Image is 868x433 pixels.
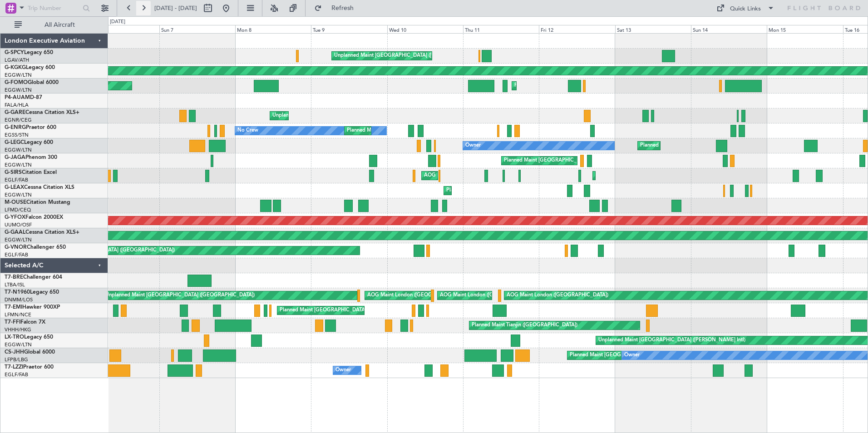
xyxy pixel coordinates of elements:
div: Owner [335,364,351,377]
a: LFMD/CEQ [5,207,31,213]
span: G-KGKG [5,65,26,70]
a: G-SIRSCitation Excel [5,170,57,175]
div: Planned Maint [GEOGRAPHIC_DATA] ([GEOGRAPHIC_DATA]) [504,154,647,167]
a: DNMM/LOS [5,296,33,303]
a: M-OUSECitation Mustang [5,200,70,205]
div: Planned Maint [GEOGRAPHIC_DATA] ([GEOGRAPHIC_DATA]) [514,79,657,93]
a: G-GAALCessna Citation XLS+ [5,230,79,235]
span: G-ENRG [5,125,26,130]
button: Quick Links [712,1,779,15]
div: Owner [624,349,640,362]
a: EGGW/LTN [5,192,32,198]
span: T7-N1960 [5,290,30,295]
div: AOG Maint London ([GEOGRAPHIC_DATA]) [507,289,608,302]
span: P4-AUA [5,95,25,100]
a: EGGW/LTN [5,236,32,243]
div: Mon 8 [235,25,311,33]
a: G-ENRGPraetor 600 [5,125,56,130]
div: Quick Links [730,5,761,14]
a: G-SPCYLegacy 650 [5,50,53,55]
div: Planned Maint Tianjin ([GEOGRAPHIC_DATA]) [472,319,577,332]
a: G-FOMOGlobal 6000 [5,80,59,85]
a: EGGW/LTN [5,162,32,168]
div: Owner [465,139,481,153]
a: CS-JHHGlobal 6000 [5,349,55,355]
input: Trip Number [28,1,80,15]
a: P4-AUAMD-87 [5,95,42,100]
span: T7-FFI [5,320,20,325]
span: Refresh [324,5,362,11]
span: G-GARE [5,110,25,115]
div: Planned Maint [GEOGRAPHIC_DATA] ([GEOGRAPHIC_DATA]) [570,349,713,362]
a: EGSS/STN [5,132,29,138]
span: G-LEGC [5,140,24,145]
div: Unplanned Maint [GEOGRAPHIC_DATA] ([GEOGRAPHIC_DATA]) [105,289,255,302]
div: Mon 15 [767,25,843,33]
span: G-FOMO [5,80,28,85]
button: All Aircraft [10,18,99,32]
div: Planned Maint [GEOGRAPHIC_DATA] ([GEOGRAPHIC_DATA]) [640,139,783,153]
button: Refresh [310,1,365,15]
div: Sun 7 [159,25,235,33]
div: [DATE] [110,18,125,26]
div: Sun 14 [691,25,767,33]
div: Planned Maint [GEOGRAPHIC_DATA] ([GEOGRAPHIC_DATA]) [347,124,490,138]
span: LX-TRO [5,335,24,340]
span: M-OUSE [5,200,26,205]
a: LGAV/ATH [5,57,29,64]
a: EGGW/LTN [5,72,32,79]
span: G-SPCY [5,50,24,55]
span: T7-LZZI [5,364,23,370]
a: EGNR/CEG [5,117,32,123]
div: AOG Maint [PERSON_NAME] [424,169,493,182]
span: T7-BRE [5,275,23,280]
div: Wed 10 [387,25,463,33]
a: VHHH/HKG [5,326,31,333]
a: G-YFOXFalcon 2000EX [5,215,63,220]
a: EGGW/LTN [5,87,32,93]
a: T7-N1960Legacy 650 [5,290,59,295]
span: G-GAAL [5,230,25,235]
div: Tue 9 [311,25,387,33]
span: G-YFOX [5,215,25,220]
div: Sat 13 [615,25,691,33]
div: Planned Maint [GEOGRAPHIC_DATA] ([GEOGRAPHIC_DATA]) [595,169,738,182]
a: UUMO/OSF [5,221,32,228]
div: Planned Maint [GEOGRAPHIC_DATA] [280,304,366,317]
a: LFMN/NCE [5,311,31,318]
a: T7-BREChallenger 604 [5,275,62,280]
a: G-KGKGLegacy 600 [5,65,55,70]
div: Fri 12 [539,25,615,33]
a: T7-EMIHawker 900XP [5,305,60,310]
span: [DATE] - [DATE] [154,4,197,12]
div: Sat 6 [83,25,159,33]
span: G-SIRS [5,170,22,175]
div: No Crew [237,124,258,138]
a: LTBA/ISL [5,281,25,288]
div: Unplanned Maint [GEOGRAPHIC_DATA] ([PERSON_NAME] Intl) [598,334,745,347]
span: CS-JHH [5,349,24,355]
a: EGGW/LTN [5,341,32,348]
a: EGLF/FAB [5,251,28,258]
a: FALA/HLA [5,102,29,108]
div: AOG Maint London ([GEOGRAPHIC_DATA]) [440,289,542,302]
span: G-JAGA [5,155,25,160]
div: Planned Maint [GEOGRAPHIC_DATA] ([GEOGRAPHIC_DATA]) [446,184,589,197]
a: G-GARECessna Citation XLS+ [5,110,79,115]
a: G-VNORChallenger 650 [5,245,66,250]
a: EGLF/FAB [5,371,28,378]
div: Unplanned Maint [GEOGRAPHIC_DATA] ([PERSON_NAME] Intl) [334,49,481,63]
a: G-LEGCLegacy 600 [5,140,53,145]
span: G-VNOR [5,245,27,250]
a: T7-LZZIPraetor 600 [5,364,54,370]
span: All Aircraft [24,22,96,28]
a: EGGW/LTN [5,147,32,153]
div: Unplanned Maint [PERSON_NAME] [272,109,355,123]
span: G-LEAX [5,185,24,190]
a: LFPB/LBG [5,356,28,363]
a: G-LEAXCessna Citation XLS [5,185,74,190]
a: T7-FFIFalcon 7X [5,320,45,325]
a: LX-TROLegacy 650 [5,335,53,340]
div: Thu 11 [463,25,539,33]
span: T7-EMI [5,305,22,310]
